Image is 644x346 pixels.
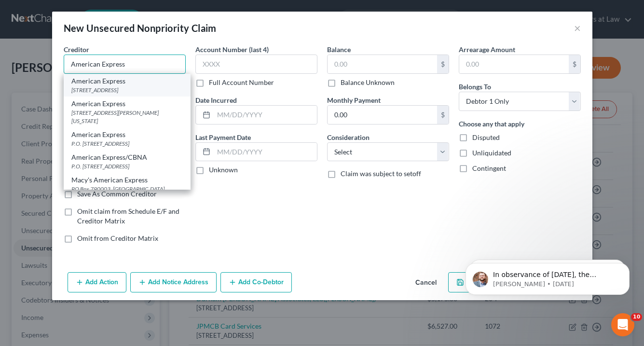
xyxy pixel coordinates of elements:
[195,132,251,142] label: Last Payment Date
[214,106,317,124] input: MM/DD/YYYY
[71,139,183,148] div: P.O. [STREET_ADDRESS]
[77,207,179,225] span: Omit claim from Schedule E/F and Creditor Matrix
[71,76,183,86] div: American Express
[437,55,449,73] div: $
[130,272,217,292] button: Add Notice Address
[220,272,292,292] button: Add Co-Debtor
[448,272,511,292] button: Save & New
[327,132,370,142] label: Consideration
[77,189,157,199] label: Save As Common Creditor
[631,313,642,321] span: 10
[195,55,317,74] input: XXXX
[64,55,186,74] input: Search creditor by name...
[71,99,183,109] div: American Express
[71,185,183,193] div: PO Box 790003, [GEOGRAPHIC_DATA]
[408,273,444,292] button: Cancel
[214,143,317,161] input: MM/DD/YYYY
[437,106,449,124] div: $
[341,169,421,178] span: Claim was subject to setoff
[472,133,500,141] span: Disputed
[71,152,183,162] div: American Express/CBNA
[71,130,183,139] div: American Express
[569,55,580,73] div: $
[327,95,381,105] label: Monthly Payment
[64,45,89,54] span: Creditor
[459,44,515,55] label: Arrearage Amount
[71,162,183,170] div: P.O. [STREET_ADDRESS]
[71,86,183,94] div: [STREET_ADDRESS]
[328,106,437,124] input: 0.00
[611,313,634,336] iframe: Intercom live chat
[459,119,524,129] label: Choose any that apply
[64,21,217,35] div: New Unsecured Nonpriority Claim
[209,165,238,175] label: Unknown
[459,55,569,73] input: 0.00
[77,234,158,242] span: Omit from Creditor Matrix
[195,44,269,55] label: Account Number (last 4)
[327,44,351,55] label: Balance
[451,243,644,310] iframe: Intercom notifications message
[472,149,511,157] span: Unliquidated
[71,109,183,125] div: [STREET_ADDRESS][PERSON_NAME][US_STATE]
[574,22,581,34] button: ×
[341,78,395,87] label: Balance Unknown
[68,272,126,292] button: Add Action
[195,95,237,105] label: Date Incurred
[459,83,491,91] span: Belongs To
[472,164,506,172] span: Contingent
[328,55,437,73] input: 0.00
[71,175,183,185] div: Macy's American Express
[209,78,274,87] label: Full Account Number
